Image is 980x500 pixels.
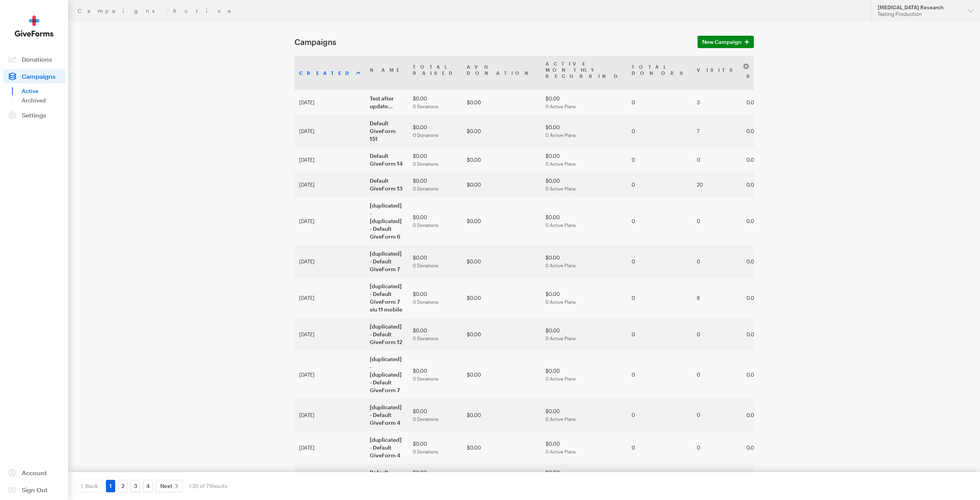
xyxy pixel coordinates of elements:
td: $0.00 [462,172,541,197]
td: $0.00 [408,197,462,245]
td: Default GiveForm 151 [365,115,408,147]
td: [duplicated] - Default GiveForm 4 [365,399,408,431]
td: 0 [692,399,742,431]
span: 0 Active Plans [545,186,576,191]
td: $0.00 [408,147,462,172]
td: 2 [692,464,742,489]
td: 0.00% [742,197,792,245]
a: 2 [118,480,128,492]
td: $0.00 [541,245,627,278]
td: $0.00 [462,147,541,172]
td: 0 [627,115,692,147]
td: $0.00 [462,399,541,431]
td: Test after update... [365,90,408,115]
td: $0.00 [541,399,627,431]
td: $0.00 [541,172,627,197]
td: $0.00 [408,399,462,431]
td: $0.00 [408,278,462,318]
a: New Campaign [698,36,754,48]
a: Campaigns [78,8,163,14]
span: 0 Active Plans [545,104,576,109]
td: [DATE] [294,278,365,318]
td: $0.00 [541,318,627,351]
span: 0 Active Plans [545,449,576,454]
td: $0.00 [462,431,541,464]
a: Sign Out [3,483,65,497]
td: 0.00% [742,431,792,464]
span: 0 Active Plans [545,416,576,422]
td: [DATE] [294,431,365,464]
td: [DATE] [294,464,365,489]
a: Account [3,466,65,480]
span: 0 Active Plans [545,336,576,341]
span: 0 Donations [413,104,438,109]
div: 1-20 of 71 [189,480,227,492]
span: Donations [22,55,52,63]
td: [DATE] [294,245,365,278]
a: Donations [3,52,65,66]
td: $0.00 [541,115,627,147]
td: 0.00% [742,245,792,278]
td: [duplicated] - Default GiveForm 12 [365,318,408,351]
a: 3 [131,480,140,492]
td: [DATE] [294,172,365,197]
a: 4 [143,480,152,492]
td: 0 [627,278,692,318]
td: $0.00 [462,115,541,147]
span: 0 Active Plans [545,132,576,138]
td: [DATE] [294,115,365,147]
span: 0 Donations [413,299,438,304]
td: [DATE] [294,197,365,245]
span: 0 Active Plans [545,376,576,381]
td: [DATE] [294,318,365,351]
td: $0.00 [408,172,462,197]
td: 0 [627,318,692,351]
a: Campaigns [3,69,65,83]
span: 0 Donations [413,132,438,138]
div: [MEDICAL_DATA] Research [878,4,962,11]
a: Next [156,480,183,492]
span: 0 Donations [413,222,438,228]
th: AvgDonation: activate to sort column ascending [462,56,541,90]
span: 0 Active Plans [545,222,576,228]
span: 0 Donations [413,449,438,454]
td: 20 [692,172,742,197]
td: $0.00 [462,351,541,399]
td: 0 [627,147,692,172]
span: 0 Active Plans [545,299,576,304]
td: $0.00 [462,197,541,245]
td: $0.00 [462,90,541,115]
td: 0 [692,245,742,278]
th: Active MonthlyRecurring: activate to sort column ascending [541,56,627,90]
td: 0 [627,197,692,245]
td: 0.00% [742,464,792,489]
td: [DATE] [294,147,365,172]
span: 0 Active Plans [545,263,576,268]
td: [duplicated] - Default GiveForm 7 siu 11 mobile [365,278,408,318]
td: 0 [627,245,692,278]
td: 0.00% [742,115,792,147]
span: 0 Donations [413,161,438,166]
td: $0.00 [462,318,541,351]
span: 0 Donations [413,416,438,422]
span: Account [22,469,47,476]
td: $0.00 [408,351,462,399]
td: $0.00 [541,464,627,489]
td: 0 [692,147,742,172]
a: Active [22,87,65,96]
th: Name: activate to sort column ascending [365,56,408,90]
td: $0.00 [408,431,462,464]
span: Campaigns [22,73,55,80]
td: $0.00 [541,147,627,172]
td: $0.00 [408,464,462,489]
th: Conv. Rate: activate to sort column ascending [742,56,792,90]
td: $0.00 [408,115,462,147]
td: Default GiveForm 13 [365,172,408,197]
td: 0.00% [742,318,792,351]
span: Next [160,481,172,491]
td: 0 [627,351,692,399]
a: Archived [22,96,65,105]
th: Created: activate to sort column ascending [294,56,365,90]
td: $0.00 [408,318,462,351]
td: $0.00 [541,90,627,115]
